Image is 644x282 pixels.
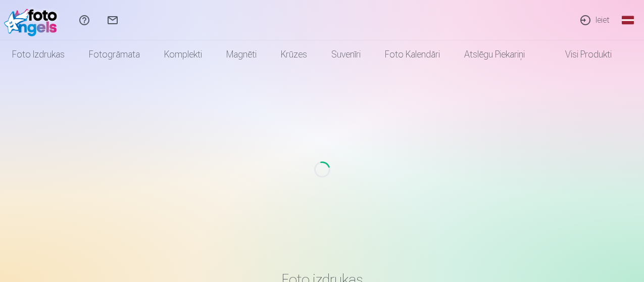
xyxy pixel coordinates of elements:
a: Visi produkti [537,40,624,69]
a: Magnēti [214,40,269,69]
a: Fotogrāmata [77,40,152,69]
a: Foto kalendāri [373,40,452,69]
a: Krūzes [269,40,319,69]
img: /fa1 [4,4,62,36]
a: Komplekti [152,40,214,69]
a: Atslēgu piekariņi [452,40,537,69]
a: Suvenīri [319,40,373,69]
